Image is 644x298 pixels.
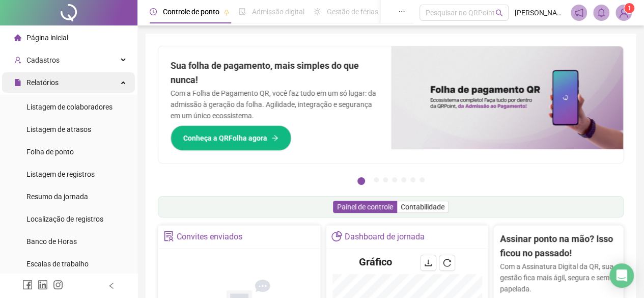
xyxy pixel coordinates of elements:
[401,177,406,182] button: 5
[628,5,631,12] span: 1
[597,8,606,17] span: bell
[171,88,379,121] p: Com a Folha de Pagamento QR, você faz tudo em um só lugar: da admissão à geração da folha. Agilid...
[14,57,21,64] span: user-add
[14,79,21,86] span: file
[26,170,95,178] span: Listagem de registros
[26,103,113,111] span: Listagem de colaboradores
[443,259,451,267] span: reload
[26,260,89,268] span: Escalas de trabalho
[163,8,219,16] span: Controle de ponto
[26,148,74,156] span: Folha de ponto
[424,259,432,267] span: download
[609,263,634,288] div: Open Intercom Messenger
[327,8,378,16] span: Gestão de férias
[314,8,321,15] span: sun
[239,8,246,15] span: file-done
[357,177,365,185] button: 1
[26,125,91,133] span: Listagem de atrasos
[337,203,393,211] span: Painel de controle
[171,59,379,88] h2: Sua folha de pagamento, mais simples do que nunca!
[150,8,157,15] span: clock-circle
[331,231,342,241] span: pie-chart
[392,177,397,182] button: 4
[419,177,425,182] button: 7
[495,9,503,17] span: search
[500,261,617,294] p: Com a Assinatura Digital da QR, sua gestão fica mais ágil, segura e sem papelada.
[398,8,405,15] span: ellipsis
[374,177,379,182] button: 2
[26,237,77,246] span: Banco de Horas
[391,46,624,149] img: banner%2F8d14a306-6205-4263-8e5b-06e9a85ad873.png
[252,8,304,16] span: Admissão digital
[183,132,267,144] span: Conheça a QRFolha agora
[177,228,242,246] div: Convites enviados
[22,280,33,290] span: facebook
[163,231,174,241] span: solution
[26,78,59,87] span: Relatórios
[38,280,48,290] span: linkedin
[171,125,291,151] button: Conheça a QRFolha agora
[26,34,68,42] span: Página inicial
[26,215,103,223] span: Localização de registros
[401,203,444,211] span: Contabilidade
[515,7,565,18] span: [PERSON_NAME]’S FASHION
[500,232,617,261] h2: Assinar ponto na mão? Isso ficou no passado!
[26,56,60,64] span: Cadastros
[271,134,278,142] span: arrow-right
[345,228,425,246] div: Dashboard de jornada
[624,3,634,13] sup: Atualize o seu contato no menu Meus Dados
[53,280,63,290] span: instagram
[574,8,583,17] span: notification
[223,9,230,15] span: pushpin
[383,177,388,182] button: 3
[359,255,392,269] h4: Gráfico
[616,5,631,20] img: 73136
[108,282,115,289] span: left
[14,34,21,41] span: home
[26,193,88,201] span: Resumo da jornada
[410,177,415,182] button: 6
